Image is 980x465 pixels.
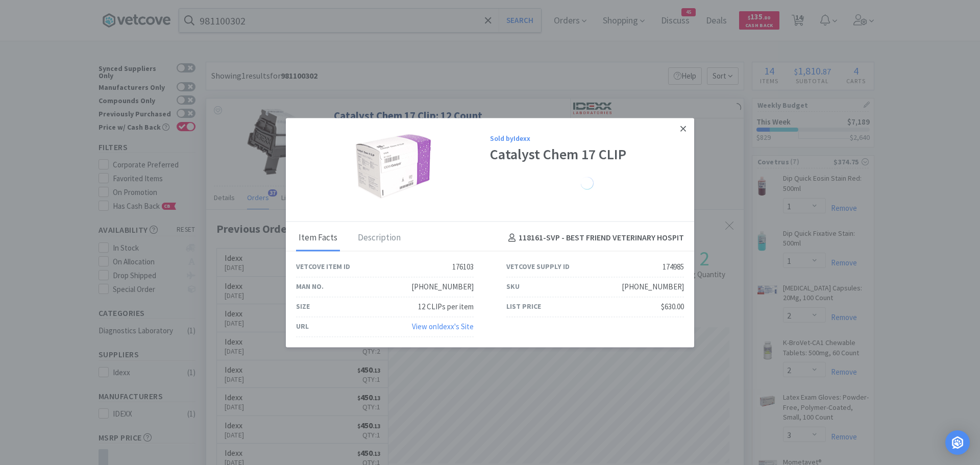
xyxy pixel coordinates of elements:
[296,226,340,251] div: Item Facts
[506,281,520,292] div: SKU
[296,281,324,292] div: Man No.
[506,261,570,273] div: Vetcove Supply ID
[296,301,310,312] div: Size
[661,301,684,313] div: $630.00
[452,261,474,273] div: 176103
[504,232,684,245] h4: 118161 - SVP - BEST FRIEND VETERINARY HOSPIT
[490,133,684,144] div: Sold by Idexx
[418,301,474,313] div: 12 CLIPs per item
[355,226,403,251] div: Description
[945,430,970,455] div: Open Intercom Messenger
[490,146,684,164] div: Catalyst Chem 17 CLIP
[622,281,684,293] div: [PHONE_NUMBER]
[296,321,309,332] div: URL
[412,322,474,331] a: View onIdexx's Site
[296,261,350,273] div: Vetcove Item ID
[411,281,474,293] div: [PHONE_NUMBER]
[506,301,541,312] div: List Price
[355,128,431,205] img: 6e5a8500bae6467c92951c1d5eec41c7_174985.png
[663,261,684,273] div: 174985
